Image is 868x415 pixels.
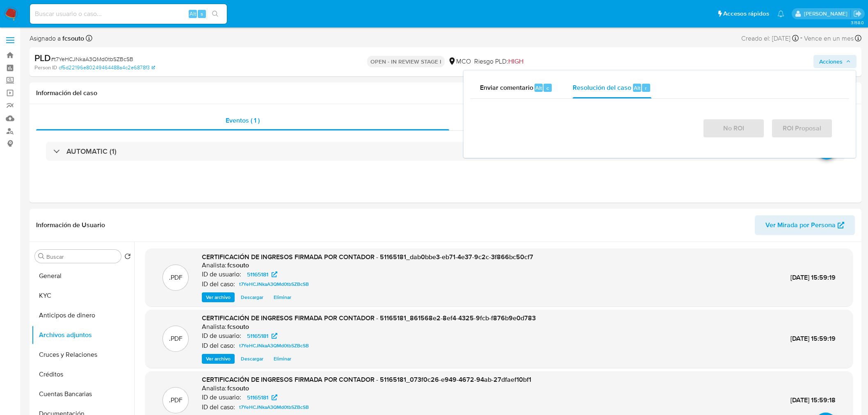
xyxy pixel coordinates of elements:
a: Notificaciones [777,10,784,17]
span: 51165181 [247,331,268,341]
span: s [201,10,203,18]
p: ID del caso: [202,342,235,350]
span: Alt [634,84,640,92]
span: t7YeHCJNkaA3QMd0tbSZBcSB [239,279,309,289]
a: Salir [853,9,862,18]
p: Analista: [202,261,226,269]
h6: fcsouto [227,261,249,269]
p: ID de usuario: [202,270,241,278]
button: Descargar [237,292,267,302]
span: Ver archivo [206,355,231,363]
span: CERTIFICACIÓN DE INGRESOS FIRMADA POR CONTADOR - 51165181_dab0bbe3-eb71-4e37-9c2c-3f866bc50cf7 [202,252,533,262]
div: AUTOMATIC (1) [46,142,845,161]
button: Ver archivo [202,354,235,364]
div: MCO [448,57,471,66]
a: 51165181 [242,331,282,341]
span: # t7YeHCJNkaA3QMd0tbSZBcSB [51,55,133,63]
span: 51165181 [247,269,268,279]
h1: Información de Usuario [36,221,105,229]
button: Descargar [237,354,267,364]
span: [DATE] 15:59:18 [790,395,836,405]
span: r [645,84,647,92]
p: ID de usuario: [202,332,241,340]
input: Buscar usuario o caso... [30,9,227,19]
button: Cruces y Relaciones [32,345,134,365]
button: Créditos [32,365,134,384]
p: Analista: [202,323,226,331]
p: ID del caso: [202,280,235,288]
span: Descargar [241,355,263,363]
a: t7YeHCJNkaA3QMd0tbSZBcSB [236,279,312,289]
button: Anticipos de dinero [32,306,134,325]
p: .PDF [169,396,183,405]
span: HIGH [508,57,523,66]
button: search-icon [207,8,224,20]
p: Analista: [202,384,226,392]
span: c [546,84,549,92]
button: Volver al orden por defecto [124,253,131,262]
div: Creado el: [DATE] [741,33,799,44]
button: General [32,266,134,286]
h6: fcsouto [227,384,249,392]
button: KYC [32,286,134,306]
p: OPEN - IN REVIEW STAGE I [367,56,445,67]
h1: Información del caso [36,89,855,97]
span: Vence en un mes [804,34,854,43]
a: 51165181 [242,269,282,279]
span: - [800,33,802,44]
span: Acciones [819,55,843,68]
button: Eliminar [270,354,295,364]
span: Eliminar [274,355,291,363]
span: t7YeHCJNkaA3QMd0tbSZBcSB [239,341,309,351]
input: Buscar [46,253,118,260]
span: [DATE] 15:59:19 [790,334,836,343]
span: 51165181 [247,392,268,402]
p: felipe.cayon@mercadolibre.com [804,10,850,18]
button: Acciones [813,55,857,68]
p: ID del caso: [202,403,235,411]
button: Ver Mirada por Persona [755,215,855,235]
b: fcsouto [61,34,84,43]
b: PLD [34,51,51,64]
a: 51165181 [242,392,282,402]
span: [DATE] 15:59:19 [790,273,836,282]
span: Riesgo PLD: [474,57,523,66]
button: Archivos adjuntos [32,325,134,345]
a: t7YeHCJNkaA3QMd0tbSZBcSB [236,341,312,351]
button: Cuentas Bancarias [32,384,134,404]
span: Descargar [241,293,263,301]
span: Ver Mirada por Persona [765,215,836,235]
span: t7YeHCJNkaA3QMd0tbSZBcSB [239,402,309,412]
button: Ver archivo [202,292,235,302]
span: Asignado a [30,34,84,43]
p: .PDF [169,334,183,343]
span: Alt [535,84,542,92]
span: Eventos ( 1 ) [226,116,260,125]
span: Enviar comentario [480,83,533,92]
button: Buscar [38,253,45,260]
p: ID de usuario: [202,393,241,401]
p: .PDF [169,273,183,282]
h6: fcsouto [227,323,249,331]
span: Accesos rápidos [723,9,769,18]
span: Ver archivo [206,293,231,301]
span: CERTIFICACIÓN DE INGRESOS FIRMADA POR CONTADOR - 51165181_073f0c26-e949-4672-94ab-27dfaef10bf1 [202,375,531,384]
span: Eliminar [274,293,291,301]
h3: AUTOMATIC (1) [66,147,116,156]
a: t7YeHCJNkaA3QMd0tbSZBcSB [236,402,312,412]
span: Alt [190,10,196,18]
span: Resolución del caso [573,83,631,92]
b: Person ID [34,64,57,71]
button: Eliminar [270,292,295,302]
span: CERTIFICACIÓN DE INGRESOS FIRMADA POR CONTADOR - 51165181_861568e2-8ef4-4325-9fcb-f876b9e0d783 [202,313,536,323]
a: cf5d22196e80249464488a4c2e6878f3 [59,64,155,71]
